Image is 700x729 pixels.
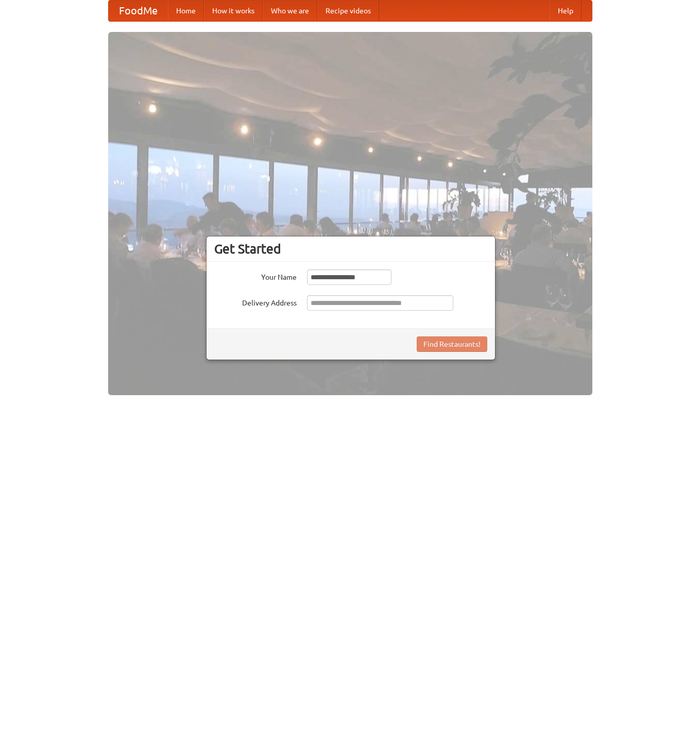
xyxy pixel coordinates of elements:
[204,1,263,21] a: How it works
[109,1,168,21] a: FoodMe
[214,241,487,257] h3: Get Started
[317,1,379,21] a: Recipe videos
[214,295,297,308] label: Delivery Address
[263,1,317,21] a: Who we are
[417,336,487,352] button: Find Restaurants!
[168,1,204,21] a: Home
[214,269,297,282] label: Your Name
[550,1,582,21] a: Help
